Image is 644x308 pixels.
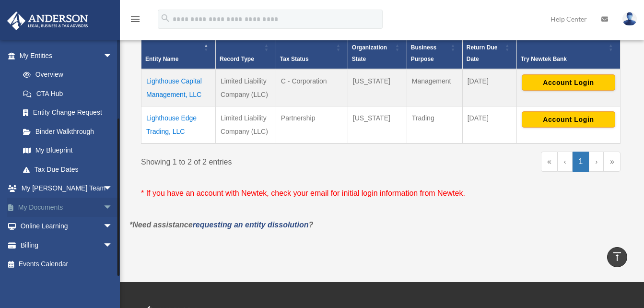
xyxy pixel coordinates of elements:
a: Tax Due Dates [13,160,122,179]
span: Entity Name [145,56,178,62]
a: Events Calendar [7,255,127,274]
a: Overview [13,65,117,84]
i: search [160,13,171,24]
span: Record Type [220,56,254,62]
span: arrow_drop_down [103,217,122,237]
a: Online Learningarrow_drop_down [7,217,127,236]
a: My Blueprint [13,141,122,160]
td: Limited Liability Company (LLC) [216,69,276,107]
th: Entity Name: Activate to invert sorting [141,26,216,69]
td: Partnership [276,106,348,143]
a: Account Login [522,78,615,85]
a: Binder Walkthrough [13,122,122,141]
a: requesting an entity dissolution [193,221,309,229]
span: Organization State [352,44,387,62]
a: menu [129,17,141,25]
button: Account Login [522,74,615,91]
img: User Pic [622,12,637,26]
a: Billingarrow_drop_down [7,236,127,255]
span: Business Purpose [411,44,436,62]
td: [DATE] [462,69,516,107]
td: [DATE] [462,106,516,143]
span: arrow_drop_down [103,198,122,217]
span: Tax Status [280,56,309,62]
a: CTA Hub [13,84,122,103]
a: First [541,152,558,172]
th: Organization State: Activate to sort [348,26,407,69]
a: My Entitiesarrow_drop_down [7,46,122,65]
td: Lighthouse Edge Trading, LLC [141,106,216,143]
th: Business Purpose: Activate to sort [407,26,462,69]
div: Showing 1 to 2 of 2 entries [141,152,374,169]
span: arrow_drop_down [103,236,122,255]
td: Limited Liability Company (LLC) [216,106,276,143]
td: Management [407,69,462,107]
a: Next [589,152,604,172]
i: vertical_align_top [611,251,623,262]
a: Last [604,152,621,172]
em: *Need assistance ? [129,221,313,229]
span: Federal Return Due Date [467,33,498,62]
a: My [PERSON_NAME] Teamarrow_drop_down [7,179,127,198]
th: Tax Status: Activate to sort [276,26,348,69]
a: vertical_align_top [607,247,627,267]
p: * If you have an account with Newtek, check your email for initial login information from Newtek. [141,187,621,200]
i: menu [129,13,141,25]
img: Anderson Advisors Platinum Portal [4,12,91,30]
td: [US_STATE] [348,106,407,143]
th: Record Type: Activate to sort [216,26,276,69]
td: Trading [407,106,462,143]
div: Try Newtek Bank [521,53,606,65]
a: Previous [558,152,573,172]
td: C - Corporation [276,69,348,107]
th: Try Newtek Bank : Activate to sort [516,26,620,69]
span: arrow_drop_down [103,46,122,66]
td: Lighthouse Capital Management, LLC [141,69,216,107]
a: Entity Change Request [13,103,122,122]
a: 1 [573,152,589,172]
a: Account Login [522,115,615,122]
th: Federal Return Due Date: Activate to sort [462,26,516,69]
button: Account Login [522,111,615,128]
a: My Documentsarrow_drop_down [7,198,127,217]
span: arrow_drop_down [103,179,122,199]
td: [US_STATE] [348,69,407,107]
